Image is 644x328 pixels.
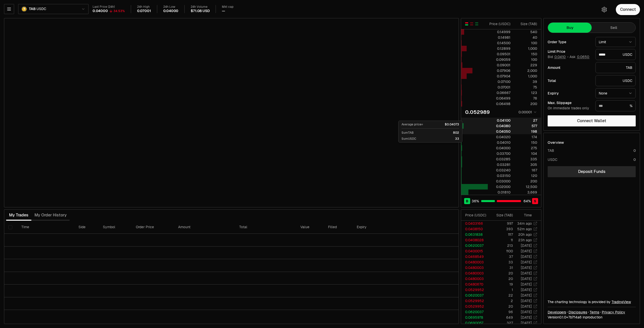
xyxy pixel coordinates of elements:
[465,109,490,116] div: 0.052989
[488,118,510,123] div: 0.04100
[515,74,537,79] div: 1,000
[99,221,132,234] th: Symbol
[616,4,640,15] button: Connect
[521,276,532,281] time: [DATE]
[548,79,591,82] div: Total
[515,68,537,73] div: 2,000
[93,5,125,9] div: Last Price (24h)
[517,213,532,218] div: Time
[490,243,513,248] td: 213
[521,304,532,309] time: [DATE]
[521,321,532,325] time: [DATE]
[490,259,513,265] td: 33
[488,85,510,90] div: 0.07001
[515,63,537,68] div: 229
[475,22,479,26] button: Show Buy Orders Only
[595,37,636,47] button: Limit
[548,115,636,126] button: Connect Wallet
[490,287,513,293] td: 1
[517,109,537,115] button: 0.00001
[490,226,513,232] td: 393
[488,184,510,189] div: 0.02000
[401,137,416,141] p: Sum USDC
[548,50,591,53] div: Limit Price
[488,35,510,40] div: 0.14981
[548,101,591,105] div: Max. Slippage
[461,221,490,226] td: 0.0403166
[515,190,537,195] div: 3,669
[569,310,587,315] a: Disclosures
[521,249,532,253] time: [DATE]
[490,265,513,270] td: 31
[548,140,564,145] div: Overview
[515,118,537,123] div: 27
[590,310,599,315] a: Terms
[568,315,582,319] span: 7b7f4a6f783e81bb243c0ce7231142678f739d5c
[4,18,459,207] iframe: Financial Chart
[515,46,537,51] div: 1,000
[490,304,513,309] td: 20
[461,320,490,326] td: 0.0690057
[633,148,636,153] div: 0
[490,221,513,226] td: 997
[490,293,513,298] td: 22
[461,259,490,265] td: 0.0480003
[515,184,537,189] div: 12,500
[595,88,636,98] button: None
[548,166,636,177] a: Deposit Funds
[521,254,532,259] time: [DATE]
[488,101,510,106] div: 0.06498
[515,134,537,139] div: 174
[490,320,513,326] td: 327
[490,282,513,287] td: 19
[137,5,151,9] div: 24h High
[515,85,537,90] div: 75
[515,101,537,106] div: 200
[548,299,636,304] div: The charting technology is provided by
[592,23,635,33] button: Sell
[488,21,510,26] div: Price ( USDC )
[488,168,510,173] div: 0.03240
[595,75,636,86] div: USDC
[163,9,179,13] div: 0.04000
[548,106,591,111] div: On immediate trades only
[488,162,510,167] div: 0.03281
[515,173,537,178] div: 120
[521,260,532,264] time: [DATE]
[488,123,510,128] div: 0.04080
[465,22,469,26] button: Show Buy and Sell Orders
[488,129,510,134] div: 0.04050
[521,293,532,298] time: [DATE]
[461,282,490,287] td: 0.0480670
[488,52,510,57] div: 0.09501
[515,79,537,84] div: 39
[521,299,532,303] time: [DATE]
[461,298,490,304] td: 0.0529952
[515,157,537,162] div: 335
[488,96,510,101] div: 0.06499
[515,40,537,45] div: 100
[515,57,537,62] div: 100
[461,276,490,282] td: 0.0480003
[488,146,510,151] div: 0.04000
[524,199,531,204] span: 64 %
[401,122,423,126] p: Average price=
[93,9,108,13] div: 0.04000
[29,7,35,11] span: TAB
[488,74,510,79] div: 0.07904
[548,23,592,33] button: Buy
[548,148,554,153] div: TAB
[453,131,459,135] p: 802
[521,282,532,287] time: [DATE]
[461,254,490,259] td: 0.0468549
[222,5,233,9] div: Mkt cap
[633,157,636,162] div: 0
[488,90,510,95] div: 0.06667
[461,287,490,293] td: 0.0529952
[517,227,532,231] time: 52m ago
[461,237,490,243] td: 0.0408028
[548,310,566,315] a: Developers
[518,238,532,242] time: 23h ago
[488,46,510,51] div: 0.12899
[488,140,510,145] div: 0.04010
